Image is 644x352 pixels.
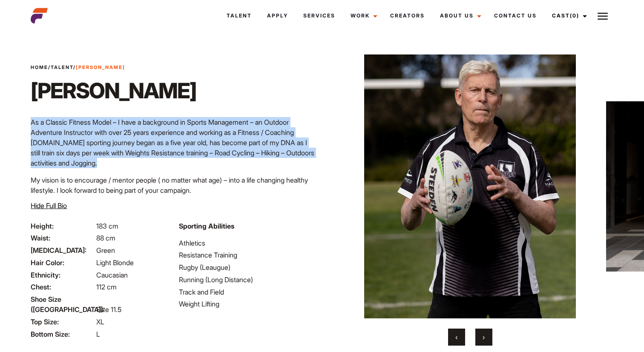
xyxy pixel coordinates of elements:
span: 183 cm [96,222,118,230]
a: Home [31,64,48,70]
a: Creators [382,4,432,27]
p: My vision is to encourage / mentor people ( no matter what age) – into a life changing healthy li... [31,175,317,195]
li: Running (Long Distance) [179,275,317,285]
strong: Sporting Abilities [179,222,234,230]
span: 112 cm [96,283,117,291]
h1: [PERSON_NAME] [31,78,196,103]
span: Hair Color: [31,258,95,268]
span: Green [96,246,115,255]
span: Hide Full Bio [31,201,67,210]
button: Hide Full Bio [31,200,67,211]
span: / / [31,64,125,71]
a: Work [343,4,382,27]
a: Services [296,4,343,27]
span: Top Size: [31,317,95,327]
a: Contact Us [486,4,544,27]
li: Rugby (Leaugue) [179,262,317,272]
span: 88 cm [96,234,115,242]
span: Ethnicity: [31,270,95,280]
img: cropped-aefm-brand-fav-22-square.png [31,7,48,24]
li: Weight Lifting [179,299,317,309]
a: Talent [51,64,73,70]
a: Cast(0) [544,4,592,27]
img: Burger icon [598,11,608,21]
span: Shoe Size ([GEOGRAPHIC_DATA]): [31,294,95,315]
span: [MEDICAL_DATA]: [31,245,95,255]
span: XL [96,318,104,326]
span: L [96,330,100,338]
span: Previous [455,333,457,341]
span: Bottom Size: [31,329,95,339]
a: Apply [259,4,296,27]
strong: [PERSON_NAME] [76,64,125,70]
span: (0) [570,12,579,19]
li: Resistance Training [179,250,317,260]
span: Size 11.5 [96,305,121,314]
span: Next [483,333,485,341]
a: About Us [432,4,486,27]
span: Chest: [31,282,95,292]
a: Talent [219,4,259,27]
p: As a Classic Fitness Model – I have a background in Sports Management – an Outdoor Adventure Inst... [31,117,317,168]
span: Light Blonde [96,258,134,267]
span: Waist: [31,233,95,243]
li: Athletics [179,238,317,248]
li: Track and Field [179,287,317,297]
span: Height: [31,221,95,231]
span: Caucasian [96,271,128,279]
